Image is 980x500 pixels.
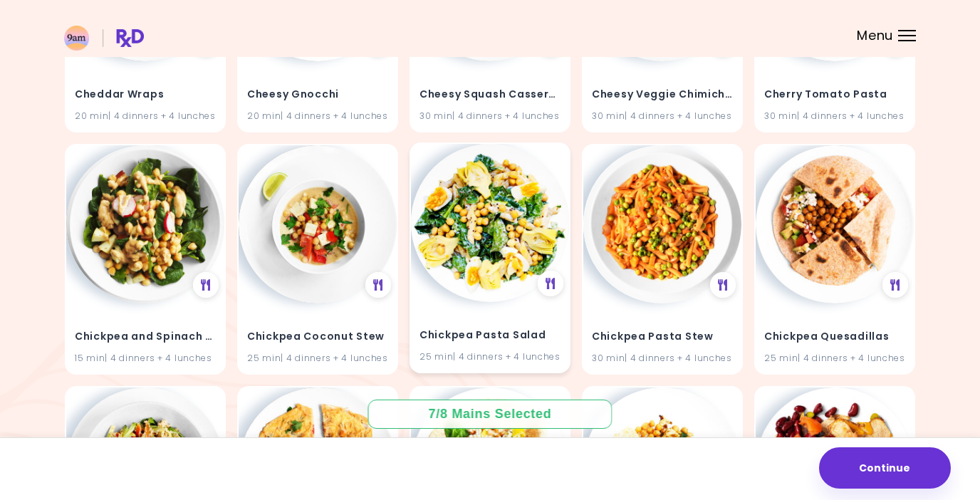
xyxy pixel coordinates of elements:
[592,109,733,123] div: 30 min | 4 dinners + 4 lunches
[193,272,219,298] div: See Meal Plan
[857,29,893,42] span: Menu
[764,83,905,106] h4: Cherry Tomato Pasta
[365,272,391,298] div: See Meal Plan
[64,26,144,51] img: RxDiet
[764,325,905,348] h4: Chickpea Quesadillas
[419,350,561,363] div: 25 min | 4 dinners + 4 lunches
[75,351,216,365] div: 15 min | 4 dinners + 4 lunches
[710,272,736,298] div: See Meal Plan
[247,109,388,123] div: 20 min | 4 dinners + 4 lunches
[419,324,561,347] h4: Chickpea Pasta Salad
[247,351,388,365] div: 25 min | 4 dinners + 4 lunches
[75,325,216,348] h4: Chickpea and Spinach Salad
[764,351,905,365] div: 25 min | 4 dinners + 4 lunches
[247,83,388,106] h4: Cheesy Gnocchi
[592,325,733,348] h4: Chickpea Pasta Stew
[247,325,388,348] h4: Chickpea Coconut Stew
[75,109,216,123] div: 20 min | 4 dinners + 4 lunches
[418,405,562,423] div: 7 / 8 Mains Selected
[882,272,908,298] div: See Meal Plan
[592,351,733,365] div: 30 min | 4 dinners + 4 lunches
[75,83,216,106] h4: Cheddar Wraps
[764,109,905,123] div: 30 min | 4 dinners + 4 lunches
[819,447,951,489] button: Continue
[538,271,563,296] div: See Meal Plan
[419,109,561,123] div: 30 min | 4 dinners + 4 lunches
[419,83,561,106] h4: Cheesy Squash Casserole
[592,83,733,106] h4: Cheesy Veggie Chimichangas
